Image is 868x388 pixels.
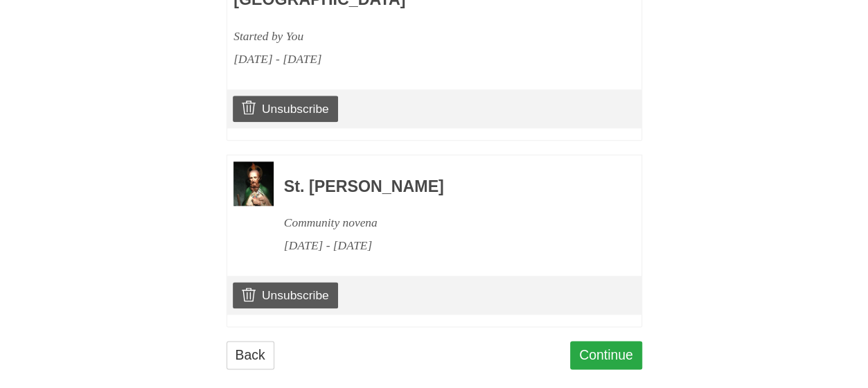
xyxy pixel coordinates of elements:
div: Community novena [284,211,604,234]
a: Unsubscribe [233,282,337,308]
a: Unsubscribe [233,96,337,122]
div: [DATE] - [DATE] [233,48,553,71]
a: Back [227,341,274,369]
div: [DATE] - [DATE] [284,234,604,257]
img: Novena image [233,161,274,205]
div: Started by You [233,25,553,48]
h3: St. [PERSON_NAME] [284,178,604,196]
a: Continue [570,341,642,369]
